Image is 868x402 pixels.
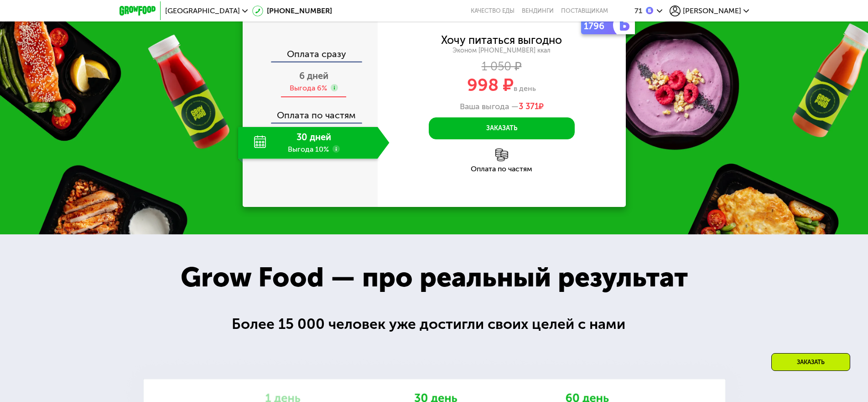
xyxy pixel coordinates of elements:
[683,7,741,15] span: [PERSON_NAME]
[514,84,536,93] span: в день
[519,102,544,112] span: ₽
[584,21,615,31] div: 1796
[378,47,626,55] div: Эконом [PHONE_NUMBER] ккал
[378,62,626,72] div: 1 050 ₽
[244,49,378,61] div: Оплата сразу
[467,74,514,95] span: 998 ₽
[771,353,850,371] div: Заказать
[634,7,642,15] div: 71
[441,35,562,45] div: Хочу питаться выгодно
[495,148,508,161] img: l6xcnZfty9opOoJh.png
[378,165,626,173] div: Оплата по частям
[378,102,626,112] div: Ваша выгода —
[519,101,539,111] span: 3 371
[232,313,637,335] div: Более 15 000 человек уже достигли своих целей с нами
[161,257,707,298] div: Grow Food — про реальный результат
[252,5,332,16] a: [PHONE_NUMBER]
[244,101,378,122] div: Оплата по частям
[561,7,608,15] div: поставщикам
[429,117,575,139] button: Заказать
[522,7,554,15] a: Вендинги
[290,83,327,93] div: Выгода 6%
[165,7,240,15] span: [GEOGRAPHIC_DATA]
[299,70,328,81] span: 6 дней
[471,7,515,15] a: Качество еды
